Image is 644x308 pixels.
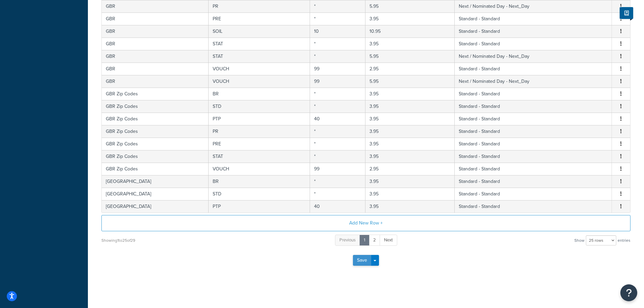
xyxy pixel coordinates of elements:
[209,38,310,50] td: STAT
[209,75,310,88] td: VOUCH
[455,113,612,125] td: Standard - Standard
[209,63,310,75] td: VOUCH
[365,150,455,163] td: 3.95
[380,235,397,246] a: Next
[455,75,612,88] td: Next / Nominated Day - Next_Day
[365,113,455,125] td: 3.95
[618,236,630,245] span: entries
[455,125,612,138] td: Standard - Standard
[102,113,209,125] td: GBR Zip Codes
[310,75,366,88] td: 99
[369,235,380,246] a: 2
[102,150,209,163] td: GBR Zip Codes
[365,175,455,188] td: 3.95
[620,284,637,301] button: Open Resource Center
[102,138,209,150] td: GBR Zip Codes
[209,50,310,63] td: STAT
[365,75,455,88] td: 5.95
[365,163,455,175] td: 2.95
[384,237,393,243] span: Next
[455,175,612,188] td: Standard - Standard
[209,163,310,175] td: VOUCH
[455,188,612,200] td: Standard - Standard
[455,38,612,50] td: Standard - Standard
[365,188,455,200] td: 3.95
[310,200,366,213] td: 40
[102,163,209,175] td: GBR Zip Codes
[102,188,209,200] td: [GEOGRAPHIC_DATA]
[455,88,612,100] td: Standard - Standard
[102,13,209,25] td: GBR
[365,50,455,63] td: 5.95
[455,150,612,163] td: Standard - Standard
[574,236,585,245] span: Show
[209,175,310,188] td: BR
[209,25,310,38] td: SOIL
[455,50,612,63] td: Next / Nominated Day - Next_Day
[102,38,209,50] td: GBR
[455,200,612,213] td: Standard - Standard
[365,13,455,25] td: 3.95
[455,138,612,150] td: Standard - Standard
[365,100,455,113] td: 3.95
[102,75,209,88] td: GBR
[455,163,612,175] td: Standard - Standard
[353,255,371,266] button: Save
[209,188,310,200] td: STD
[102,88,209,100] td: GBR Zip Codes
[209,125,310,138] td: PR
[102,100,209,113] td: GBR Zip Codes
[455,100,612,113] td: Standard - Standard
[102,63,209,75] td: GBR
[359,235,369,246] a: 1
[365,125,455,138] td: 3.95
[310,63,366,75] td: 99
[365,63,455,75] td: 2.95
[455,13,612,25] td: Standard - Standard
[365,38,455,50] td: 3.95
[310,113,366,125] td: 40
[102,200,209,213] td: [GEOGRAPHIC_DATA]
[101,215,630,231] button: Add New Row +
[455,25,612,38] td: Standard - Standard
[209,200,310,213] td: PTP
[455,63,612,75] td: Standard - Standard
[310,25,366,38] td: 10
[365,200,455,213] td: 3.95
[310,163,366,175] td: 99
[101,236,135,245] div: Showing 1 to 25 of 29
[102,125,209,138] td: GBR Zip Codes
[209,150,310,163] td: STAT
[209,88,310,100] td: BR
[365,138,455,150] td: 3.95
[365,88,455,100] td: 3.95
[102,25,209,38] td: GBR
[102,175,209,188] td: [GEOGRAPHIC_DATA]
[620,7,633,19] button: Show Help Docs
[335,235,360,246] a: Previous
[209,100,310,113] td: STD
[209,13,310,25] td: PRE
[365,25,455,38] td: 10.95
[209,138,310,150] td: PRE
[209,113,310,125] td: PTP
[102,50,209,63] td: GBR
[339,237,356,243] span: Previous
